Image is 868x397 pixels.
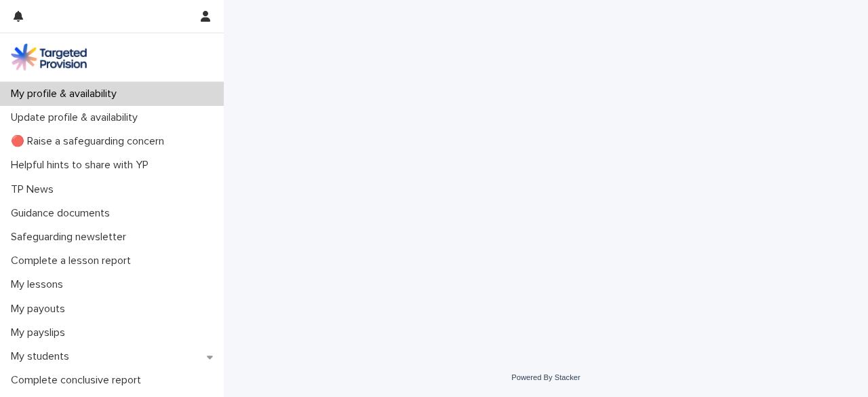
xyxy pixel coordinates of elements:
[5,135,175,148] p: 🔴 Raise a safeguarding concern
[5,207,121,220] p: Guidance documents
[5,88,127,100] p: My profile & availability
[511,373,580,381] a: Powered By Stacker
[5,350,80,363] p: My students
[5,254,142,267] p: Complete a lesson report
[5,111,149,124] p: Update profile & availability
[5,278,74,291] p: My lessons
[5,159,159,172] p: Helpful hints to share with YP
[5,183,64,196] p: TP News
[5,231,137,244] p: Safeguarding newsletter
[5,326,76,339] p: My payslips
[5,303,76,316] p: My payouts
[11,43,87,71] img: M5nRWzHhSzIhMunXDL62
[5,374,152,387] p: Complete conclusive report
